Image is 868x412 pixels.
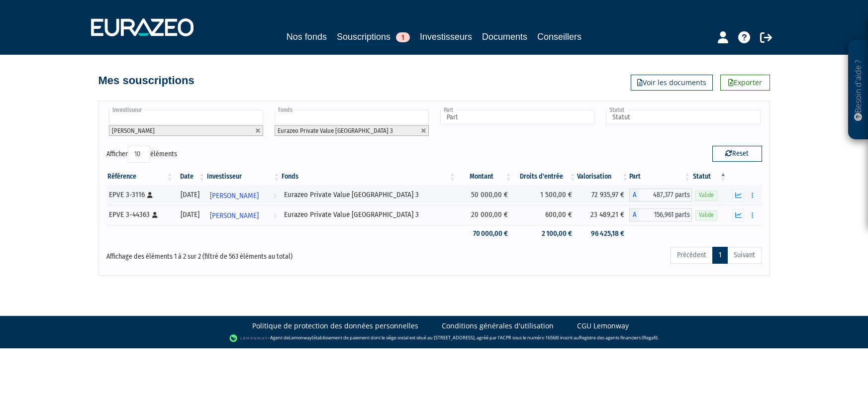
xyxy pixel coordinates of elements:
a: Exporter [720,75,770,91]
a: Souscriptions1 [337,30,410,45]
div: - Agent de (établissement de paiement dont le siège social est situé au [STREET_ADDRESS], agréé p... [10,333,858,343]
th: Investisseur: activer pour trier la colonne par ordre croissant [206,168,281,185]
td: 2 100,00 € [513,225,577,242]
i: [Français] Personne physique [152,212,158,218]
a: Registre des agents financiers (Regafi) [579,334,658,341]
span: Valide [695,210,717,220]
a: [PERSON_NAME] [206,185,281,205]
div: Eurazeo Private Value [GEOGRAPHIC_DATA] 3 [284,190,453,200]
span: 487,377 parts [639,189,691,202]
span: [PERSON_NAME] [210,187,259,205]
div: EPVE 3-3116 [109,190,171,200]
span: 156,961 parts [639,208,691,221]
select: Afficheréléments [128,146,150,163]
label: Afficher éléments [106,146,177,163]
a: CGU Lemonway [577,321,629,331]
span: A [629,208,639,221]
span: [PERSON_NAME] [210,206,259,225]
a: Lemonway [289,334,312,341]
div: EPVE 3-44363 [109,209,171,220]
a: Investisseurs [420,30,472,44]
img: logo-lemonway.png [229,333,268,343]
th: Statut : activer pour trier la colonne par ordre d&eacute;croissant [692,168,728,185]
span: Eurazeo Private Value [GEOGRAPHIC_DATA] 3 [278,127,393,134]
th: Droits d'entrée: activer pour trier la colonne par ordre croissant [513,168,577,185]
a: Voir les documents [631,75,713,91]
th: Part: activer pour trier la colonne par ordre croissant [629,168,691,185]
td: 1 500,00 € [513,185,577,205]
td: 50 000,00 € [457,185,513,205]
img: 1732889491-logotype_eurazeo_blanc_rvb.png [91,18,193,36]
span: A [629,189,639,202]
a: Nos fonds [287,30,327,44]
td: 20 000,00 € [457,205,513,225]
a: 1 [712,247,728,264]
th: Date: activer pour trier la colonne par ordre croissant [174,168,206,185]
div: [DATE] [178,209,202,220]
div: Affichage des éléments 1 à 2 sur 2 (filtré de 563 éléments au total) [106,246,371,262]
h4: Mes souscriptions [98,75,194,87]
th: Valorisation: activer pour trier la colonne par ordre croissant [577,168,629,185]
div: A - Eurazeo Private Value Europe 3 [629,208,691,221]
a: Politique de protection des données personnelles [252,321,418,331]
span: 1 [396,32,410,42]
td: 70 000,00 € [457,225,513,242]
th: Montant: activer pour trier la colonne par ordre croissant [457,168,513,185]
p: Besoin d'aide ? [853,45,864,135]
th: Fonds: activer pour trier la colonne par ordre croissant [281,168,456,185]
a: Documents [482,30,527,44]
i: Voir l'investisseur [273,206,277,225]
span: Valide [695,191,717,200]
div: Eurazeo Private Value [GEOGRAPHIC_DATA] 3 [284,209,453,220]
td: 72 935,97 € [577,185,629,205]
td: 96 425,18 € [577,225,629,242]
a: Conditions générales d'utilisation [442,321,554,331]
i: Voir l'investisseur [273,187,277,205]
div: A - Eurazeo Private Value Europe 3 [629,189,691,202]
button: Reset [712,146,762,162]
i: [Français] Personne physique [147,192,153,198]
a: Conseillers [537,30,581,44]
span: [PERSON_NAME] [112,127,155,134]
td: 23 489,21 € [577,205,629,225]
td: 600,00 € [513,205,577,225]
a: [PERSON_NAME] [206,205,281,225]
div: [DATE] [178,190,202,200]
th: Référence : activer pour trier la colonne par ordre croissant [106,168,174,185]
